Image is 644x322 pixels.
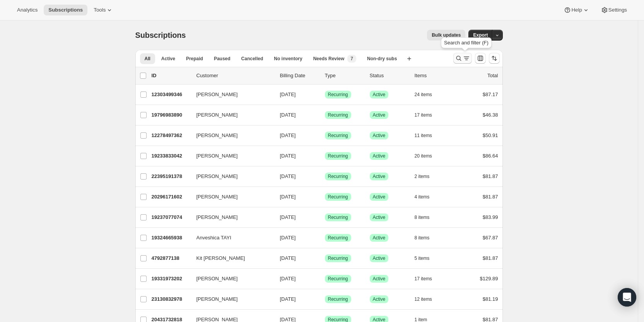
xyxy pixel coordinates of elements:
[483,92,498,97] span: $87.17
[415,253,438,264] button: 5 items
[373,173,386,180] span: Active
[192,109,269,121] button: [PERSON_NAME]
[483,112,498,118] span: $46.38
[328,92,348,98] span: Recurring
[480,276,498,281] span: $129.89
[17,7,38,13] span: Analytics
[274,56,302,62] span: No inventory
[618,288,636,307] div: Open Intercom Messenger
[192,129,269,142] button: [PERSON_NAME]
[152,110,498,120] div: 19796983890[PERSON_NAME][DATE]SuccessRecurringSuccessActive17 items$46.38
[328,276,348,282] span: Recurring
[152,132,190,139] p: 12278497362
[328,153,348,159] span: Recurring
[152,173,190,180] p: 22395191378
[280,72,319,80] p: Billing Date
[135,31,186,39] span: Subscriptions
[596,5,632,15] button: Settings
[192,293,269,305] button: [PERSON_NAME]
[328,255,348,261] span: Recurring
[415,92,432,98] span: 24 items
[280,173,296,179] span: [DATE]
[161,56,175,62] span: Active
[280,153,296,159] span: [DATE]
[192,273,269,285] button: [PERSON_NAME]
[373,194,386,200] span: Active
[89,5,118,15] button: Tools
[415,276,432,282] span: 17 items
[280,132,296,138] span: [DATE]
[192,252,269,264] button: Kit [PERSON_NAME]
[328,194,348,200] span: Recurring
[415,194,430,200] span: 4 items
[94,7,106,13] span: Tools
[152,72,498,80] div: IDCustomerBilling DateTypeStatusItemsTotal
[483,194,498,200] span: $81.87
[415,72,453,80] div: Items
[196,111,238,119] span: [PERSON_NAME]
[373,276,386,282] span: Active
[415,296,432,302] span: 12 items
[415,192,438,202] button: 4 items
[373,132,386,139] span: Active
[328,112,348,118] span: Recurring
[415,89,441,100] button: 24 items
[48,7,83,13] span: Subscriptions
[152,193,190,201] p: 20296171602
[196,193,238,201] span: [PERSON_NAME]
[152,294,498,305] div: 23130832978[PERSON_NAME][DATE]SuccessRecurringSuccessActive12 items$81.19
[152,192,498,202] div: 20296171602[PERSON_NAME][DATE]SuccessRecurringSuccessActive4 items$81.87
[280,235,296,241] span: [DATE]
[152,295,190,303] p: 23130832978
[350,56,353,62] span: 7
[152,234,190,242] p: 19324665938
[415,110,441,120] button: 17 items
[373,255,386,261] span: Active
[280,296,296,302] span: [DATE]
[453,53,472,64] button: Search and filter results
[192,170,269,183] button: [PERSON_NAME]
[280,112,296,118] span: [DATE]
[373,112,386,118] span: Active
[152,214,190,221] p: 19237077074
[483,255,498,261] span: $81.87
[192,191,269,203] button: [PERSON_NAME]
[483,296,498,302] span: $81.19
[313,56,345,62] span: Needs Review
[152,273,498,284] div: 19331973202[PERSON_NAME][DATE]SuccessRecurringSuccessActive17 items$129.89
[483,153,498,159] span: $86.64
[280,194,296,200] span: [DATE]
[483,235,498,241] span: $67.87
[145,56,150,62] span: All
[196,295,238,303] span: [PERSON_NAME]
[415,132,432,139] span: 11 items
[44,5,87,15] button: Subscriptions
[415,255,430,261] span: 5 items
[280,255,296,261] span: [DATE]
[415,235,430,241] span: 8 items
[373,235,386,241] span: Active
[152,91,190,98] p: 12303499346
[468,30,492,41] button: Export
[152,111,190,119] p: 19796983890
[152,130,498,141] div: 12278497362[PERSON_NAME][DATE]SuccessRecurringSuccessActive11 items$50.91
[152,275,190,283] p: 19331973202
[415,151,441,161] button: 20 items
[152,152,190,160] p: 19233833042
[328,173,348,180] span: Recurring
[415,232,438,243] button: 8 items
[196,91,238,98] span: [PERSON_NAME]
[196,72,274,80] p: Customer
[192,88,269,101] button: [PERSON_NAME]
[328,214,348,220] span: Recurring
[367,56,397,62] span: Non-dry subs
[328,296,348,302] span: Recurring
[415,153,432,159] span: 20 items
[415,130,441,141] button: 11 items
[196,132,238,139] span: [PERSON_NAME]
[473,32,488,38] span: Export
[403,53,415,64] button: Create new view
[373,153,386,159] span: Active
[196,275,238,283] span: [PERSON_NAME]
[475,53,486,64] button: Customize table column order and visibility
